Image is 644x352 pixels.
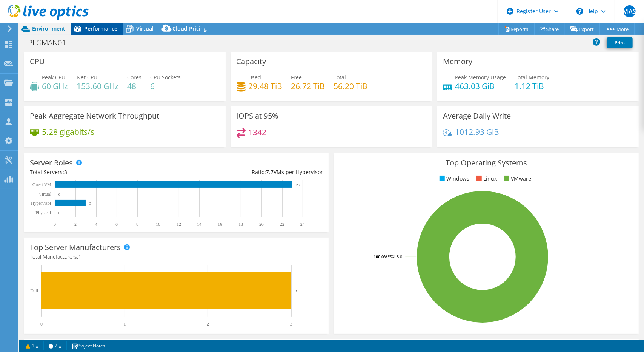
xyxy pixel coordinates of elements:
[475,174,497,183] li: Linux
[156,222,160,227] text: 10
[95,222,97,227] text: 4
[127,82,141,90] h4: 48
[30,159,73,167] h3: Server Roles
[515,74,549,81] span: Total Memory
[54,222,56,227] text: 0
[455,128,499,136] h4: 1012.93 GiB
[197,222,201,227] text: 14
[291,74,302,81] span: Free
[30,243,121,252] h3: Top Server Manufacturers
[66,341,111,350] a: Project Notes
[300,222,305,227] text: 24
[58,193,60,196] text: 0
[77,82,118,90] h4: 153.60 GHz
[84,25,117,32] span: Performance
[607,37,633,48] a: Print
[249,128,267,136] h4: 1342
[64,168,67,176] span: 3
[31,201,51,206] text: Hypervisor
[334,74,346,81] span: Total
[266,168,274,176] span: 7.7
[387,254,402,259] tspan: ESXi 8.0
[42,82,68,90] h4: 60 GHz
[20,341,44,350] a: 1
[30,168,177,176] div: Total Servers:
[42,74,65,81] span: Peak CPU
[177,168,323,176] div: Ratio: VMs per Hypervisor
[150,82,181,90] h4: 6
[42,128,94,136] h4: 5.28 gigabits/s
[136,222,138,227] text: 8
[32,182,51,187] text: Guest VM
[43,341,67,350] a: 2
[78,253,81,260] span: 1
[624,5,636,17] span: MAS
[150,74,181,81] span: CPU Sockets
[40,321,43,327] text: 0
[249,74,261,81] span: Used
[30,288,38,293] text: Dell
[35,210,51,215] text: Physical
[177,222,181,227] text: 12
[515,82,549,90] h4: 1.12 TiB
[218,222,222,227] text: 16
[32,25,65,32] span: Environment
[30,112,159,120] h3: Peak Aggregate Network Throughput
[373,254,387,259] tspan: 100.0%
[290,321,292,327] text: 3
[502,174,532,183] li: VMware
[443,57,472,66] h3: Memory
[115,222,118,227] text: 6
[565,23,600,35] a: Export
[172,25,207,32] span: Cloud Pricing
[443,112,511,120] h3: Average Daily Write
[295,289,297,293] text: 3
[30,57,45,66] h3: CPU
[127,74,141,81] span: Cores
[291,82,325,90] h4: 26.72 TiB
[237,57,266,66] h3: Capacity
[89,202,91,205] text: 3
[280,222,284,227] text: 22
[534,23,565,35] a: Share
[259,222,264,227] text: 20
[334,82,368,90] h4: 56.20 TiB
[124,321,126,327] text: 1
[25,39,78,47] h1: PLGMAN01
[238,222,243,227] text: 18
[30,253,323,261] h4: Total Manufacturers:
[58,211,60,215] text: 0
[498,23,535,35] a: Reports
[249,82,283,90] h4: 29.48 TiB
[455,82,506,90] h4: 463.03 GiB
[136,25,154,32] span: Virtual
[455,74,506,81] span: Peak Memory Usage
[77,74,97,81] span: Net CPU
[237,112,279,120] h3: IOPS at 95%
[207,321,209,327] text: 2
[438,174,470,183] li: Windows
[599,23,635,35] a: More
[39,191,52,197] text: Virtual
[576,8,583,15] svg: \n
[340,159,633,167] h3: Top Operating Systems
[74,222,77,227] text: 2
[296,183,300,187] text: 23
